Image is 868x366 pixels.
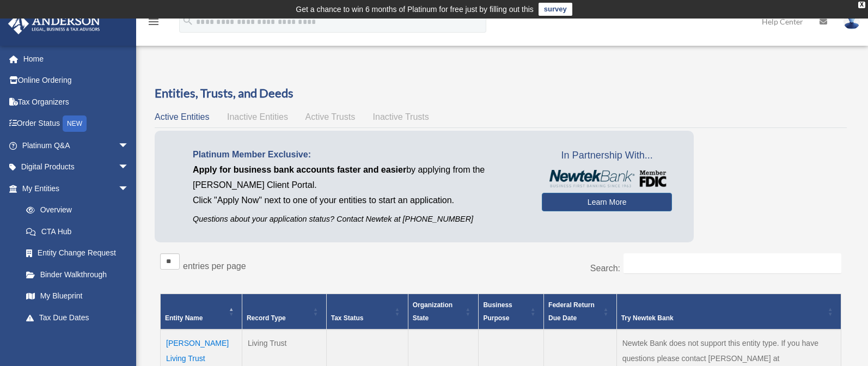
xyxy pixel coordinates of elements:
[331,314,364,322] span: Tax Status
[118,328,140,351] span: arrow_drop_down
[155,85,847,102] h3: Entities, Trusts, and Deeds
[8,178,140,199] a: My Entitiesarrow_drop_down
[8,135,145,156] a: Platinum Q&Aarrow_drop_down
[296,3,534,16] div: Get a chance to win 6 months of Platinum for free just by filling out this
[193,147,525,162] p: Platinum Member Exclusive:
[483,301,512,322] span: Business Purpose
[155,112,209,121] span: Active Entities
[193,193,525,208] p: Click "Apply Now" next to one of your entities to start an application.
[547,170,667,187] img: NewtekBankLogoSM.png
[227,112,288,121] span: Inactive Entities
[147,19,160,28] a: menu
[5,13,103,34] img: Anderson Advisors Platinum Portal
[15,307,140,328] a: Tax Due Dates
[8,91,145,113] a: Tax Organizers
[373,112,429,121] span: Inactive Trusts
[165,314,203,322] span: Entity Name
[182,15,194,27] i: search
[15,221,140,242] a: CTA Hub
[413,301,453,322] span: Organization State
[8,70,145,91] a: Online Ordering
[305,112,356,121] span: Active Trusts
[118,178,140,200] span: arrow_drop_down
[193,165,406,174] span: Apply for business bank accounts faster and easier
[118,156,140,179] span: arrow_drop_down
[8,48,145,70] a: Home
[193,162,525,193] p: by applying from the [PERSON_NAME] Client Portal.
[15,285,140,307] a: My Blueprint
[242,294,326,330] th: Record Type: Activate to sort
[15,264,140,285] a: Binder Walkthrough
[15,199,135,221] a: Overview
[247,314,286,322] span: Record Type
[616,294,841,330] th: Try Newtek Bank : Activate to sort
[408,294,479,330] th: Organization State: Activate to sort
[15,242,140,264] a: Entity Change Request
[63,115,87,132] div: NEW
[147,15,160,28] i: menu
[590,264,620,273] label: Search:
[8,156,145,178] a: Digital Productsarrow_drop_down
[858,2,865,8] div: close
[542,193,672,211] a: Learn More
[479,294,544,330] th: Business Purpose: Activate to sort
[544,294,617,330] th: Federal Return Due Date: Activate to sort
[621,312,824,325] div: Try Newtek Bank
[539,3,572,16] a: survey
[548,301,595,322] span: Federal Return Due Date
[8,328,145,350] a: My Anderson Teamarrow_drop_down
[161,294,242,330] th: Entity Name: Activate to invert sorting
[118,135,140,157] span: arrow_drop_down
[843,14,860,29] img: User Pic
[542,147,672,164] span: In Partnership With...
[8,113,145,135] a: Order StatusNEW
[326,294,408,330] th: Tax Status: Activate to sort
[183,261,246,271] label: entries per page
[193,212,525,226] p: Questions about your application status? Contact Newtek at [PHONE_NUMBER]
